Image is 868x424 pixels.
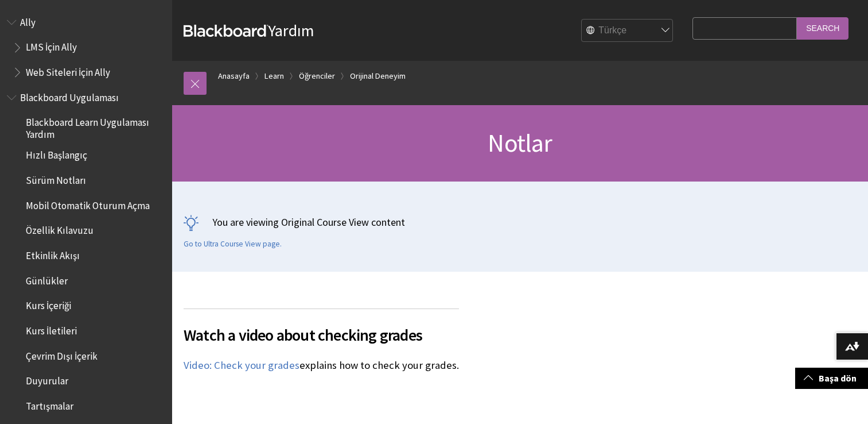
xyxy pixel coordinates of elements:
span: Sürüm Notları [26,171,86,186]
span: Günlükler [26,271,68,287]
span: Blackboard Learn Uygulaması Yardım [26,113,164,140]
span: Mobil Otomatik Oturum Açma [26,196,150,211]
h2: Watch a video about checking grades [184,309,459,347]
span: Duyurular [26,372,68,387]
span: Blackboard Uygulaması [20,88,119,103]
input: Search [797,17,848,40]
a: Başa dön [795,368,868,389]
a: Öğrenciler [299,69,335,83]
a: Learn [264,69,284,83]
span: Tartışmalar [26,396,73,412]
a: Go to Ultra Course View page. [184,239,282,249]
a: Orijinal Deneyim [350,69,406,83]
span: Notlar [488,127,552,159]
nav: Book outline for Anthology Ally Help [7,13,165,82]
span: LMS İçin Ally [26,38,77,53]
span: Hızlı Başlangıç [26,146,87,161]
select: Site Language Selector [582,20,674,43]
a: BlackboardYardım [184,20,314,41]
span: Özellik Kılavuzu [26,221,94,237]
span: Web Siteleri İçin Ally [26,63,110,78]
strong: Blackboard [184,25,268,37]
span: Kurs İletileri [26,321,77,337]
span: Kurs İçeriği [26,296,71,312]
a: Video: Check your grades [184,359,299,372]
p: explains how to check your grades. [184,358,459,373]
span: Çevrim Dışı İçerik [26,346,98,362]
a: Anasayfa [218,69,250,83]
span: Ally [20,13,36,28]
span: Etkinlik Akışı [26,246,80,261]
p: You are viewing Original Course View content [184,215,857,229]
